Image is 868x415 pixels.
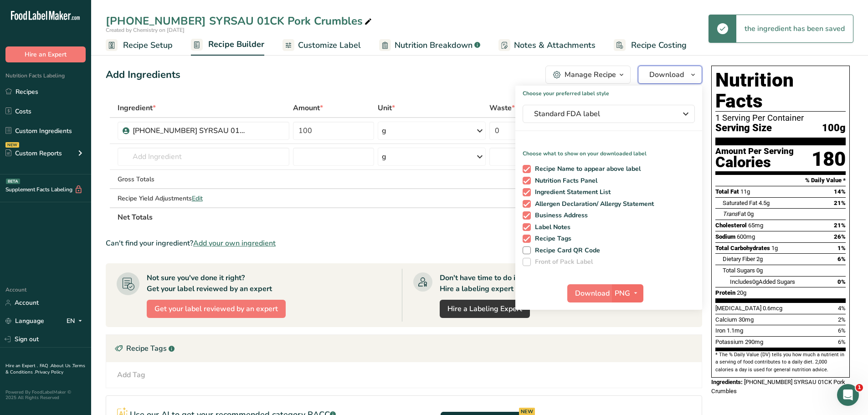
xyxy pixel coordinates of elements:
[715,245,770,251] span: Total Carbohydrates
[838,338,846,345] span: 6%
[759,200,770,206] span: 4.5g
[106,26,185,34] span: Created by Chemistry on [DATE]
[763,305,782,312] span: 0.6mcg
[748,222,763,229] span: 65mg
[715,351,846,374] section: * The % Daily Value (DV) tells you how much a nutrient in a serving of food contributes to a dail...
[837,278,846,285] span: 0%
[756,256,763,262] span: 2g
[745,338,763,345] span: 290mg
[723,256,755,262] span: Dietary Fiber
[715,338,744,345] span: Potassium
[123,39,173,51] span: Recipe Setup
[715,316,737,323] span: Calcium
[838,327,846,334] span: 6%
[631,39,687,51] span: Recipe Costing
[715,233,735,240] span: Sodium
[715,222,747,229] span: Cholesterol
[723,200,757,206] span: Saturated Fat
[715,123,772,134] span: Serving Size
[192,194,203,203] span: Edit
[567,284,612,302] button: Download
[715,305,761,312] span: [MEDICAL_DATA]
[117,369,145,380] div: Add Tag
[379,35,480,56] a: Nutrition Breakdown
[154,303,278,314] span: Get your label reviewed by an expert
[838,305,846,312] span: 4%
[711,379,743,385] span: Ingredients:
[752,278,759,285] span: 0g
[5,389,86,400] div: Powered By FoodLabelMaker © 2025 All Rights Reserved
[5,313,44,329] a: Language
[614,35,687,56] a: Recipe Costing
[147,300,286,318] button: Get your label reviewed by an expert
[837,384,859,406] iframe: Intercom live chat
[739,316,754,323] span: 30mg
[649,69,684,80] span: Download
[498,35,596,56] a: Notes & Attachments
[711,379,845,395] span: [PHONE_NUMBER] SYRSAU 01CK Pork Crumbles
[545,66,631,84] button: Manage Recipe
[715,327,725,334] span: Iron
[812,147,846,171] div: 180
[147,272,272,294] div: Not sure you've done it right? Get your label reviewed by an expert
[715,175,846,186] section: % Daily Value *
[740,188,750,195] span: 11g
[531,165,641,173] span: Recipe Name to appear above label
[118,174,289,184] div: Gross Totals
[822,123,846,134] span: 100g
[723,267,755,274] span: Total Sugars
[638,66,702,84] button: Download
[727,327,743,334] span: 1.1mg
[531,211,588,220] span: Business Address
[834,188,846,195] span: 14%
[771,245,778,251] span: 1g
[736,15,853,42] div: the ingredient has been saved
[106,238,702,249] div: Can't find your ingredient?
[5,149,62,158] div: Custom Reports
[51,363,72,369] a: About Us .
[838,316,846,323] span: 2%
[531,200,654,208] span: Allergen Declaration/ Allergy Statement
[715,289,735,296] span: Protein
[40,363,51,369] a: FAQ .
[856,384,863,391] span: 1
[116,207,573,226] th: Net Totals
[723,210,746,217] span: Fat
[612,284,643,302] button: PNG
[834,222,846,229] span: 21%
[531,177,598,185] span: Nutrition Facts Panel
[395,39,473,51] span: Nutrition Breakdown
[35,369,63,375] a: Privacy Policy
[737,289,746,296] span: 20g
[191,34,264,56] a: Recipe Builder
[531,188,611,196] span: Ingredient Statement List
[5,46,86,62] button: Hire an Expert
[534,108,671,119] span: Standard FDA label
[531,223,571,231] span: Label Notes
[193,238,276,249] span: Add your own ingredient
[440,272,564,294] div: Don't have time to do it? Hire a labeling expert to do it for you
[133,125,247,136] div: [PHONE_NUMBER] SYRSAU 01CK Pork Crumbles
[489,102,523,113] div: Waste
[747,210,754,217] span: 0g
[293,102,323,113] span: Amount
[282,35,361,56] a: Customize Label
[715,156,794,169] div: Calories
[106,67,180,82] div: Add Ingredients
[382,125,386,136] div: g
[837,245,846,251] span: 1%
[298,39,361,51] span: Customize Label
[565,69,616,80] div: Manage Recipe
[523,105,695,123] button: Standard FDA label
[715,113,846,123] div: 1 Serving Per Container
[515,142,702,158] p: Choose what to show on your downloaded label
[382,151,386,162] div: g
[737,233,755,240] span: 600mg
[837,256,846,262] span: 6%
[715,188,739,195] span: Total Fat
[756,267,763,274] span: 0g
[715,70,846,112] h1: Nutrition Facts
[834,233,846,240] span: 26%
[5,363,38,369] a: Hire an Expert .
[118,148,289,166] input: Add Ingredient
